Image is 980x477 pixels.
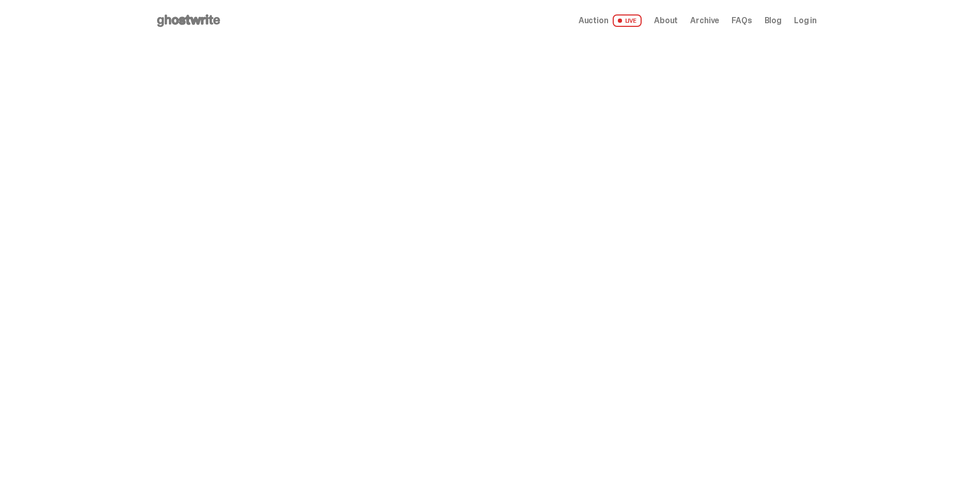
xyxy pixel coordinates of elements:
span: Auction [579,17,609,25]
a: About [654,17,678,25]
span: LIVE [613,14,642,27]
a: Log in [794,17,817,25]
a: FAQs [732,17,752,25]
a: Archive [690,17,719,25]
a: Blog [765,17,782,25]
a: Auction LIVE [579,14,642,27]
